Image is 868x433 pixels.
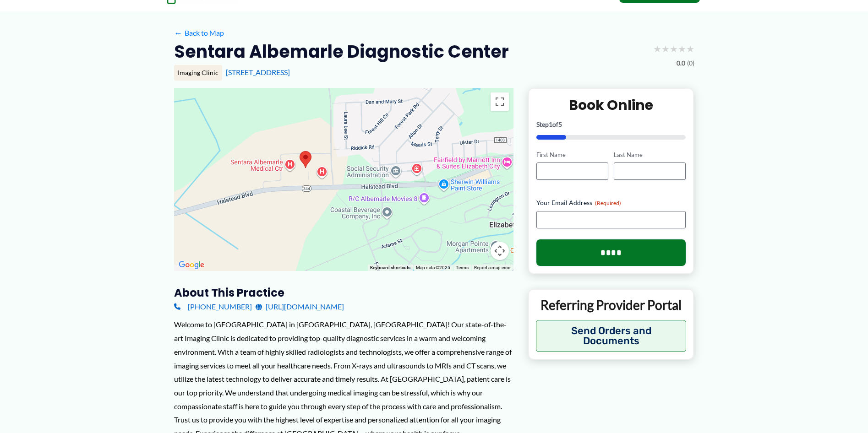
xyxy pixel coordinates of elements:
a: [URL][DOMAIN_NAME] [256,300,344,314]
button: Send Orders and Documents [536,320,687,352]
span: Map data ©2025 [416,265,450,270]
label: First Name [536,151,608,159]
span: (Required) [595,200,621,206]
span: ★ [678,40,686,57]
div: Imaging Clinic [174,65,222,81]
span: (0) [687,57,694,69]
a: [STREET_ADDRESS] [226,68,290,76]
p: Step of [536,121,686,128]
a: ←Back to Map [174,26,224,40]
p: Referring Provider Portal [536,297,687,313]
img: Google [176,259,207,271]
span: 1 [549,120,552,128]
span: 5 [558,120,562,128]
a: Open this area in Google Maps (opens a new window) [176,259,207,271]
button: Map camera controls [491,242,509,260]
label: Last Name [614,151,686,159]
h3: About this practice [174,286,513,300]
span: ★ [686,40,694,57]
span: ★ [653,40,661,57]
a: [PHONE_NUMBER] [174,300,252,314]
a: Report a map error [474,265,511,270]
h2: Sentara Albemarle Diagnostic Center [174,40,509,63]
span: ★ [670,40,678,57]
span: ★ [661,40,670,57]
span: 0.0 [677,57,685,69]
label: Your Email Address [536,198,686,207]
span: ← [174,28,183,37]
h2: Book Online [536,96,686,114]
button: Toggle fullscreen view [491,92,509,111]
button: Keyboard shortcuts [370,265,410,271]
a: Terms (opens in new tab) [456,265,469,270]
